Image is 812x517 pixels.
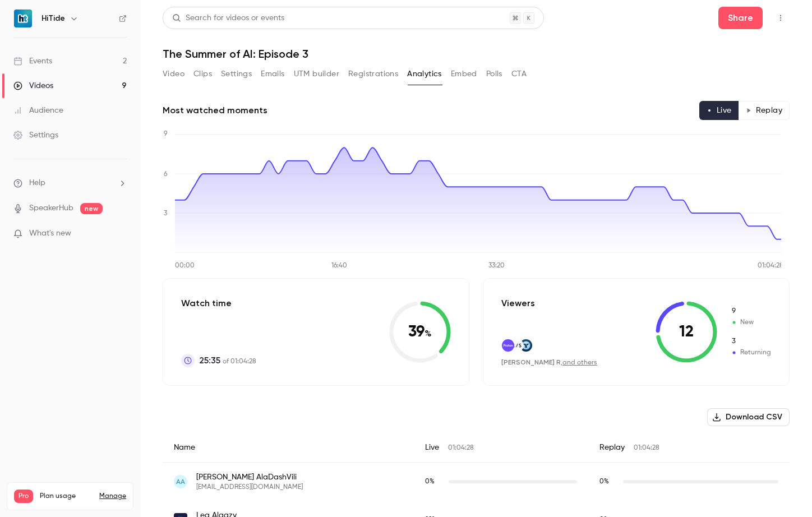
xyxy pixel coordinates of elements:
button: Live [699,101,739,120]
span: Returning [731,336,771,347]
span: New [731,317,771,327]
span: Pro [14,490,33,503]
span: [PERSON_NAME] AlaDashVili [196,472,303,483]
button: Polls [486,65,502,83]
div: Search for videos or events [172,12,284,24]
button: Embed [451,65,477,83]
span: AA [176,477,185,487]
tspan: 16:40 [331,262,347,269]
a: Manage [99,492,126,501]
span: [EMAIL_ADDRESS][DOMAIN_NAME] [196,483,303,492]
span: Live watch time [425,477,443,487]
p: Viewers [501,297,535,310]
a: SpeakerHub [29,202,73,214]
iframe: Noticeable Trigger [113,229,127,239]
div: Replay [588,433,790,463]
span: Help [29,177,45,189]
img: pm.me [502,339,514,352]
button: CTA [511,65,527,83]
button: Share [718,7,763,29]
tspan: 9 [164,131,168,137]
span: New [731,306,771,316]
img: lunarsolargroup.com [511,339,523,352]
img: HiTide [14,10,32,27]
div: Videos [13,80,53,91]
tspan: 01:04:28 [758,262,783,269]
button: Download CSV [707,408,790,426]
a: and others [562,359,597,366]
span: Plan usage [40,492,93,501]
div: Settings [13,130,58,141]
tspan: 33:20 [488,262,505,269]
p: of 01:04:28 [199,354,256,367]
button: Emails [261,65,284,83]
span: Returning [731,348,771,358]
span: new [80,203,103,214]
span: What's new [29,228,71,239]
h6: HiTide [41,13,65,24]
span: 25:35 [199,354,220,367]
img: triplewhale.com [520,339,532,352]
tspan: 6 [164,171,168,178]
button: Video [163,65,184,83]
li: help-dropdown-opener [13,177,127,189]
span: 0 % [425,478,435,485]
span: [PERSON_NAME] R [501,358,561,366]
tspan: 3 [164,210,167,217]
tspan: 00:00 [175,262,195,269]
span: Replay watch time [599,477,617,487]
p: Watch time [181,297,256,310]
button: Top Bar Actions [772,9,790,27]
div: , [501,358,597,367]
span: 01:04:28 [448,445,474,451]
span: 01:04:28 [634,445,659,451]
div: Events [13,56,52,67]
button: Settings [221,65,252,83]
div: Live [414,433,588,463]
div: Audience [13,105,63,116]
h2: Most watched moments [163,104,267,117]
button: Replay [739,101,790,120]
button: Analytics [407,65,442,83]
button: Registrations [348,65,398,83]
div: anathemodelnyc@gmail.com [163,463,790,501]
span: 0 % [599,478,609,485]
div: Name [163,433,414,463]
button: UTM builder [294,65,339,83]
h1: The Summer of AI: Episode 3 [163,47,790,61]
button: Clips [193,65,212,83]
